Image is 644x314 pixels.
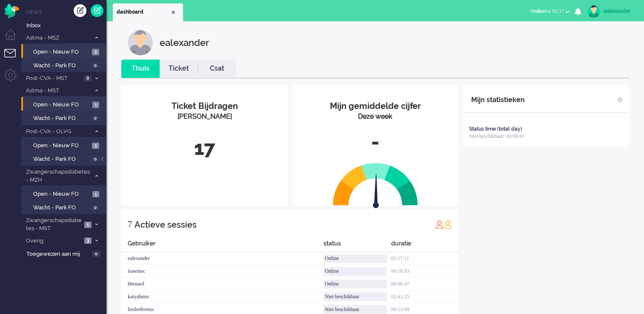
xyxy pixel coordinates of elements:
[4,69,23,88] li: Admin menu
[25,87,91,95] span: Astma - MST
[323,267,386,276] div: Online
[25,140,106,150] a: Open - Nieuw FO 3
[92,191,99,197] span: 1
[128,134,281,163] div: 17
[471,91,525,108] div: Mijn statistieken
[117,9,170,16] span: dashboard
[170,9,177,16] div: Close tab
[84,75,92,82] span: 0
[135,216,197,233] div: Actieve sessies
[323,305,386,314] div: Niet beschikbaar
[74,4,86,17] div: Creëer ticket
[323,292,386,301] div: Niet beschikbaar
[84,222,92,228] span: 1
[4,29,23,48] li: Dashboard menu
[92,205,99,211] span: 0
[121,64,160,74] a: Thuis
[25,154,106,163] a: Wacht - Park FO 0
[92,143,99,149] span: 3
[128,100,281,112] div: Ticket Bijdragen
[25,100,106,109] a: Open - Nieuw FO 1
[298,112,452,122] div: Deze week
[160,64,198,74] a: Ticket
[391,291,458,303] div: 02:41:25
[121,239,323,252] div: Gebruiker
[358,174,394,210] img: arrow.svg
[33,204,89,212] span: Wacht - Park FO
[4,3,19,18] img: flow_omnibird.svg
[391,239,458,252] div: duratie
[323,254,386,263] div: Online
[25,249,106,258] a: Toegewezen aan mij 0
[435,220,444,228] img: profile_red.svg
[469,126,522,133] div: Status time (total day)
[92,63,99,69] span: 0
[33,62,89,70] span: Wacht - Park FO
[121,60,160,78] li: Thuis
[25,237,82,245] span: Overig
[25,128,91,136] span: Post-CVA - OLVG
[113,3,183,21] li: Dashboard
[160,30,209,55] div: ealexander
[128,30,153,55] img: customer.svg
[25,168,91,184] span: Zwangerschapsdiabetes - MZH
[33,155,89,163] span: Wacht - Park FO
[33,48,90,56] span: Open - Nieuw FO
[25,60,106,70] a: Wacht - Park FO 0
[525,3,575,21] li: Onlinefor 02:17
[4,49,23,68] li: Tickets menu
[604,7,635,15] div: ealexander
[586,5,635,18] a: ealexander
[91,4,103,17] a: Quick Ticket
[333,163,418,206] img: semi_circle.svg
[25,217,82,232] span: Zwangerschapsdiabetes - MST
[198,64,236,74] a: Csat
[469,133,524,139] span: Niet beschikbaar: 00:00:01
[25,203,106,212] a: Wacht - Park FO 0
[121,291,323,303] div: katyahmsc
[25,20,106,30] a: Inbox
[444,220,452,228] img: profile_orange.svg
[530,8,545,14] span: Online
[198,60,236,78] li: Csat
[92,156,99,163] span: 0
[84,237,92,244] span: 3
[530,8,564,14] span: for 02:17
[92,251,100,257] span: 0
[26,9,106,16] li: Views
[391,265,458,278] div: 00:18:53
[4,6,19,12] a: Omnidesk
[33,142,90,150] span: Open - Nieuw FO
[298,100,452,112] div: Mijn gemiddelde cijfer
[121,252,323,265] div: ealexander
[33,114,89,123] span: Wacht - Park FO
[323,280,386,288] div: Online
[25,47,106,56] a: Open - Nieuw FO 3
[26,22,106,30] span: Inbox
[26,250,90,258] span: Toegewezen aan mij
[25,74,81,83] span: Post-CVA - MST
[391,252,458,265] div: 02:17:11
[121,265,323,278] div: isawmsc
[323,239,391,252] div: status
[391,278,458,291] div: 00:06:47
[25,113,106,123] a: Wacht - Park FO 0
[25,34,91,42] span: Astma - MSZ
[128,216,132,233] div: 7
[525,5,575,17] button: Onlinefor 02:17
[128,112,281,122] div: [PERSON_NAME]
[33,101,90,109] span: Open - Nieuw FO
[587,5,600,18] img: avatar
[92,115,99,122] span: 0
[121,278,323,291] div: hbenard
[92,102,99,108] span: 1
[25,189,106,198] a: Open - Nieuw FO 1
[92,49,99,55] span: 3
[298,128,452,156] div: -
[33,190,90,198] span: Open - Nieuw FO
[160,60,198,78] li: Ticket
